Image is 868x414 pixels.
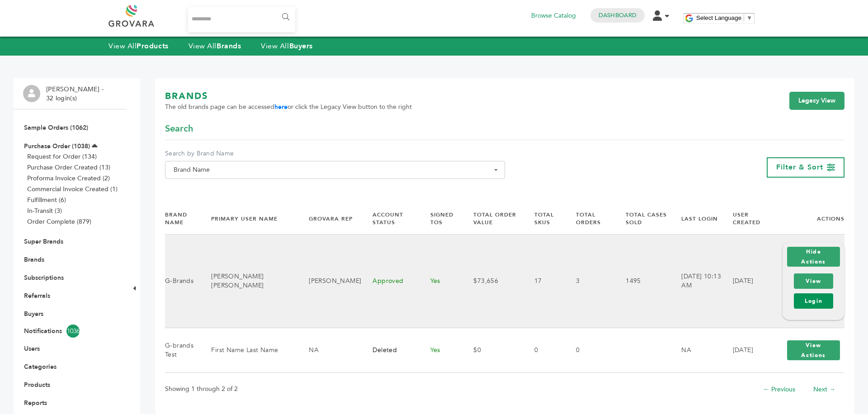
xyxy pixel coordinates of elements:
[565,203,614,234] th: Total Orders
[462,328,523,373] td: $0
[200,328,297,373] td: First Name Last Name
[763,385,795,394] a: ← Previous
[361,328,419,373] td: Deleted
[361,235,419,328] td: Approved
[165,203,200,234] th: Brand Name
[614,203,670,234] th: Total Cases Sold
[462,235,523,328] td: $73,656
[523,328,565,373] td: 0
[108,41,169,51] a: View AllProducts
[297,235,361,328] td: [PERSON_NAME]
[746,14,752,21] span: ▼
[419,328,462,373] td: Yes
[419,235,462,328] td: Yes
[565,328,614,373] td: 0
[24,310,43,318] a: Buyers
[170,164,500,176] span: Brand Name
[66,325,80,338] span: 1036
[670,203,721,234] th: Last Login
[165,328,200,373] td: G-brands Test
[27,207,62,215] a: In-Transit (3)
[297,328,361,373] td: NA
[23,85,40,102] img: profile.png
[787,247,840,267] button: Hide Actions
[813,385,835,394] a: Next →
[789,92,844,110] a: Legacy View
[696,14,741,21] span: Select Language
[771,203,844,234] th: Actions
[297,203,361,234] th: Grovara Rep
[794,273,833,289] a: View
[27,196,66,204] a: Fulfillment (6)
[722,328,772,373] td: [DATE]
[523,235,565,328] td: 17
[696,14,752,21] a: Select Language​
[165,161,505,179] span: Brand Name
[599,11,637,19] a: Dashboard
[217,41,241,51] strong: Brands
[165,149,505,158] label: Search by Brand Name
[24,142,90,151] a: Purchase Order (1038)
[24,344,40,353] a: Users
[24,381,50,389] a: Products
[24,237,63,246] a: Super Brands
[165,235,200,328] td: G-Brands
[165,103,412,112] span: The old brands page can be accessed or click the Legacy View button to the right
[27,152,97,161] a: Request for Order (134)
[24,255,44,264] a: Brands
[165,90,412,103] h1: BRANDS
[289,41,313,51] strong: Buyers
[462,203,523,234] th: Total Order Value
[261,41,313,51] a: View AllBuyers
[24,325,116,338] a: Notifications1036
[776,162,823,172] span: Filter & Sort
[274,103,288,111] a: here
[24,123,88,132] a: Sample Orders (1062)
[165,384,238,395] p: Showing 1 through 2 of 2
[24,292,50,300] a: Referrals
[614,235,670,328] td: 1495
[531,11,576,21] a: Browse Catalog
[787,340,840,360] button: View Actions
[27,163,110,172] a: Purchase Order Created (13)
[523,203,565,234] th: Total SKUs
[24,273,64,282] a: Subscriptions
[419,203,462,234] th: Signed TOS
[24,399,47,407] a: Reports
[165,122,193,135] span: Search
[200,235,297,328] td: [PERSON_NAME] [PERSON_NAME]
[670,235,721,328] td: [DATE] 10:13 AM
[27,185,118,193] a: Commercial Invoice Created (1)
[722,235,772,328] td: [DATE]
[27,217,91,226] a: Order Complete (879)
[46,85,106,103] li: [PERSON_NAME] - 32 login(s)
[794,293,833,309] a: Login
[670,328,721,373] td: NA
[189,41,241,51] a: View AllBrands
[137,41,168,51] strong: Products
[722,203,772,234] th: User Created
[361,203,419,234] th: Account Status
[24,362,57,371] a: Categories
[188,7,295,32] input: Search...
[27,174,110,183] a: Proforma Invoice Created (2)
[565,235,614,328] td: 3
[200,203,297,234] th: Primary User Name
